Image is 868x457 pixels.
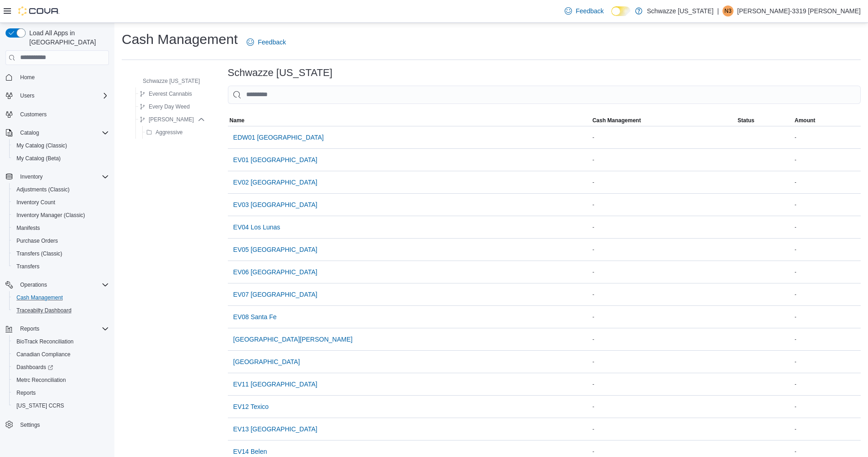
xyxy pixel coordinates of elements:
[16,338,74,345] span: BioTrack Reconciliation
[13,336,109,347] span: BioTrack Reconciliation
[13,210,109,221] span: Inventory Manager (Classic)
[13,223,43,234] a: Manifests
[591,154,736,165] div: -
[228,86,861,104] input: This is a search bar. As you type, the results lower in the page will automatically filter.
[793,424,861,435] div: -
[20,111,47,118] span: Customers
[13,210,89,221] a: Inventory Manager (Classic)
[13,197,59,208] a: Inventory Count
[591,401,736,412] div: -
[233,335,353,344] span: [GEOGRAPHIC_DATA][PERSON_NAME]
[16,171,109,182] span: Inventory
[233,133,324,142] span: EDW01 [GEOGRAPHIC_DATA]
[793,446,861,457] div: -
[9,183,113,196] button: Adjustments (Classic)
[591,132,736,143] div: -
[13,400,68,411] a: [US_STATE] CCRS
[2,418,113,431] button: Settings
[561,2,607,20] a: Feedback
[16,109,109,120] span: Customers
[793,244,861,255] div: -
[16,237,58,245] span: Purchase Orders
[16,186,70,193] span: Adjustments (Classic)
[228,115,591,126] button: Name
[16,171,46,182] button: Inventory
[143,127,186,138] button: Aggressive
[16,279,51,290] button: Operations
[13,184,109,195] span: Adjustments (Classic)
[13,261,109,272] span: Transfers
[149,116,194,123] span: [PERSON_NAME]
[13,153,65,164] a: My Catalog (Beta)
[737,5,861,16] p: [PERSON_NAME]-3319 [PERSON_NAME]
[233,178,318,187] span: EV02 [GEOGRAPHIC_DATA]
[13,261,43,272] a: Transfers
[2,89,113,102] button: Users
[13,387,109,398] span: Reports
[793,199,861,210] div: -
[591,199,736,210] div: -
[13,235,62,246] a: Purchase Orders
[13,140,71,151] a: My Catalog (Classic)
[647,5,714,16] p: Schwazze [US_STATE]
[233,447,267,456] span: EV14 Belen
[591,424,736,435] div: -
[793,289,861,300] div: -
[9,335,113,348] button: BioTrack Reconciliation
[9,196,113,209] button: Inventory Count
[13,140,109,151] span: My Catalog (Classic)
[9,348,113,361] button: Canadian Compliance
[122,30,237,49] h1: Cash Management
[20,325,39,332] span: Reports
[13,153,109,164] span: My Catalog (Beta)
[16,279,109,290] span: Operations
[9,361,113,374] a: Dashboards
[13,305,109,316] span: Traceabilty Dashboard
[591,267,736,277] div: -
[26,28,109,47] span: Load All Apps in [GEOGRAPHIC_DATA]
[2,322,113,335] button: Reports
[16,142,67,149] span: My Catalog (Classic)
[20,129,39,136] span: Catalog
[20,281,47,288] span: Operations
[2,170,113,183] button: Inventory
[13,375,109,386] span: Metrc Reconciliation
[16,109,50,120] a: Customers
[793,115,861,126] button: Amount
[228,67,333,78] h3: Schwazze [US_STATE]
[13,349,74,360] a: Canadian Compliance
[20,92,34,99] span: Users
[16,224,40,232] span: Manifests
[16,419,109,430] span: Settings
[233,200,318,209] span: EV03 [GEOGRAPHIC_DATA]
[793,177,861,188] div: -
[9,139,113,152] button: My Catalog (Classic)
[16,307,71,314] span: Traceabilty Dashboard
[2,108,113,121] button: Customers
[230,151,321,169] button: EV01 [GEOGRAPHIC_DATA]
[9,374,113,386] button: Metrc Reconciliation
[793,356,861,367] div: -
[722,5,733,16] div: Noe-3319 Gonzales
[16,351,70,358] span: Canadian Compliance
[793,222,861,233] div: -
[16,389,36,397] span: Reports
[16,127,43,138] button: Catalog
[13,362,57,373] a: Dashboards
[611,6,631,16] input: Dark Mode
[611,16,612,16] span: Dark Mode
[16,294,63,301] span: Cash Management
[793,334,861,345] div: -
[591,222,736,233] div: -
[149,103,190,110] span: Every Day Weed
[13,184,73,195] a: Adjustments (Classic)
[230,240,321,259] button: EV05 [GEOGRAPHIC_DATA]
[2,71,113,84] button: Home
[230,285,321,304] button: EV07 [GEOGRAPHIC_DATA]
[576,6,604,16] span: Feedback
[13,248,66,259] a: Transfers (Classic)
[243,33,289,51] a: Feedback
[16,323,43,334] button: Reports
[736,115,793,126] button: Status
[233,312,277,321] span: EV08 Santa Fe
